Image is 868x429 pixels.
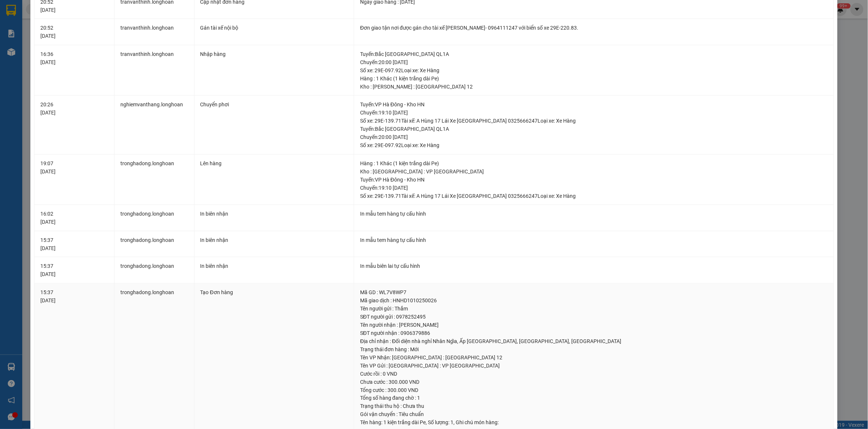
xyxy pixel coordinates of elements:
[360,24,828,32] div: Đơn giao tận nơi được gán cho tài xế [PERSON_NAME]- 0964111247 với biển số xe 29E-220.83.
[200,262,348,270] div: In biên nhận
[360,167,828,176] div: Kho : [GEOGRAPHIC_DATA] : VP [GEOGRAPHIC_DATA]
[114,257,194,283] td: tronghadong.longhoan
[114,19,194,45] td: tranvanthinh.longhoan
[360,262,828,270] div: In mẫu biên lai tự cấu hình
[360,362,828,370] div: Tên VP Gửi : [GEOGRAPHIC_DATA] : VP [GEOGRAPHIC_DATA]
[360,296,828,305] div: Mã giao dịch : HNHD1010250026
[200,24,348,32] div: Gán tài xế nội bộ
[360,313,828,321] div: SĐT người gửi : 0978252495
[360,402,828,410] div: Trạng thái thu hộ : Chưa thu
[200,100,348,109] div: Chuyển phơi
[360,370,828,378] div: Cước rồi : 0 VND
[114,154,194,205] td: tronghadong.longhoan
[114,96,194,154] td: nghiemvanthang.longhoan
[40,24,108,40] div: 20:52 [DATE]
[360,419,828,427] div: Tên hàng: , Số lượng: , Ghi chú món hàng:
[360,337,828,345] div: Địa chỉ nhận : Đối diện nhà nghỉ Nhân Ngĩa, Ấp [GEOGRAPHIC_DATA], [GEOGRAPHIC_DATA], [GEOGRAPHIC_...
[360,236,828,244] div: In mẫu tem hàng tự cấu hình
[40,262,108,278] div: 15:37 [DATE]
[360,288,828,296] div: Mã GD : WL7V8WP7
[360,410,828,419] div: Gói vận chuyển : Tiêu chuẩn
[360,378,828,386] div: Chưa cước : 300.000 VND
[360,83,828,91] div: Kho : [PERSON_NAME] : [GEOGRAPHIC_DATA] 12
[40,236,108,252] div: 15:37 [DATE]
[114,231,194,257] td: tronghadong.longhoan
[200,288,348,296] div: Tạo Đơn hàng
[360,345,828,353] div: Trạng thái đơn hàng : Mới
[200,210,348,218] div: In biên nhận
[360,50,828,74] div: Tuyến : Bắc [GEOGRAPHIC_DATA] QL1A Chuyến: 20:00 [DATE] Số xe: 29E-097.92 Loại xe: Xe Hàng
[360,305,828,313] div: Tên người gửi : Thắm
[114,205,194,231] td: tronghadong.longhoan
[114,45,194,96] td: tranvanthinh.longhoan
[360,125,828,149] div: Tuyến : Bắc [GEOGRAPHIC_DATA] QL1A Chuyến: 20:00 [DATE] Số xe: 29E-097.92 Loại xe: Xe Hàng
[360,210,828,218] div: In mẫu tem hàng tự cấu hình
[360,159,828,167] div: Hàng : 1 Khác (1 kiện trắng dài Pe)
[360,353,828,362] div: Tên VP Nhận: [GEOGRAPHIC_DATA] : [GEOGRAPHIC_DATA] 12
[360,176,828,200] div: Tuyến : VP Hà Đông - Kho HN Chuyến: 19:10 [DATE] Số xe: 29E-139.71 Tài xế: A Hùng 17 Lái Xe [GEOG...
[40,159,108,176] div: 19:07 [DATE]
[360,74,828,83] div: Hàng : 1 Khác (1 kiện trắng dài Pe)
[360,321,828,329] div: Tên người nhận : [PERSON_NAME]
[40,50,108,66] div: 16:36 [DATE]
[200,50,348,58] div: Nhập hàng
[360,329,828,337] div: SĐT người nhận : 0906379886
[360,100,828,125] div: Tuyến : VP Hà Đông - Kho HN Chuyến: 19:10 [DATE] Số xe: 29E-139.71 Tài xế: A Hùng 17 Lái Xe [GEOG...
[450,420,453,426] span: 1
[200,159,348,167] div: Lên hàng
[40,100,108,117] div: 20:26 [DATE]
[200,236,348,244] div: In biên nhận
[383,420,426,426] span: 1 kiện trắng dài Pe
[360,386,828,394] div: Tổng cước : 300.000 VND
[40,288,108,305] div: 15:37 [DATE]
[40,210,108,226] div: 16:02 [DATE]
[360,394,828,402] div: Tổng số hàng đang chờ : 1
